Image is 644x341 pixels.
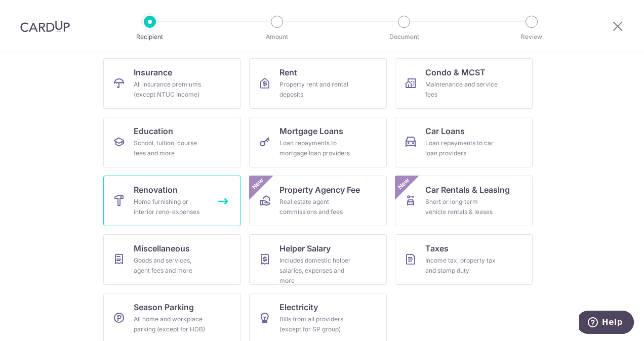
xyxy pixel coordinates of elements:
a: Car Rentals & LeasingShort or long‑term vehicle rentals & leasesNew [395,176,533,226]
a: TaxesIncome tax, property tax and stamp duty [395,234,533,285]
div: Includes domestic helper salaries, expenses and more [279,255,352,286]
a: Property Agency FeeReal estate agent commissions and feesNew [249,176,387,226]
span: Car Rentals & Leasing [425,184,510,196]
span: Education [134,125,173,137]
div: All home and workplace parking (except for HDB) [134,314,207,334]
a: RentProperty rent and rental deposits [249,58,387,109]
p: Amount [239,32,314,42]
span: Helper Salary [279,242,331,254]
span: Rent [279,66,297,78]
img: CardUp [20,20,70,32]
a: EducationSchool, tuition, course fees and more [103,117,241,167]
span: Mortgage Loans [279,125,343,137]
a: MiscellaneousGoods and services, agent fees and more [103,234,241,285]
div: Home furnishing or interior reno-expenses [134,197,207,217]
span: Property Agency Fee [279,184,360,196]
div: Bills from all providers (except for SP group) [279,314,352,334]
span: Season Parking [134,301,194,313]
a: Helper SalaryIncludes domestic helper salaries, expenses and more [249,234,387,285]
div: Real estate agent commissions and fees [279,197,352,217]
span: Help [23,7,44,16]
span: Insurance [134,66,172,78]
div: Maintenance and service fees [425,79,498,100]
div: Loan repayments to mortgage loan providers [279,138,352,158]
span: Renovation [134,184,178,196]
span: Car Loans [425,125,465,137]
span: Miscellaneous [134,242,190,254]
div: Property rent and rental deposits [279,79,352,100]
p: Recipient [112,32,187,42]
span: Taxes [425,242,449,254]
div: Goods and services, agent fees and more [134,255,207,276]
a: Mortgage LoansLoan repayments to mortgage loan providers [249,117,387,167]
div: Loan repayments to car loan providers [425,138,498,158]
iframe: Opens a widget where you can find more information [579,311,634,336]
div: Short or long‑term vehicle rentals & leases [425,197,498,217]
div: Income tax, property tax and stamp duty [425,255,498,276]
a: InsuranceAll insurance premiums (except NTUC Income) [103,58,241,109]
a: Car LoansLoan repayments to car loan providers [395,117,533,167]
span: New [250,176,266,192]
a: Condo & MCSTMaintenance and service fees [395,58,533,109]
a: RenovationHome furnishing or interior reno-expenses [103,176,241,226]
div: All insurance premiums (except NTUC Income) [134,79,207,100]
p: Document [367,32,441,42]
div: School, tuition, course fees and more [134,138,207,158]
span: Condo & MCST [425,66,486,78]
span: Electricity [279,301,318,313]
span: New [395,176,412,192]
p: Review [494,32,569,42]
